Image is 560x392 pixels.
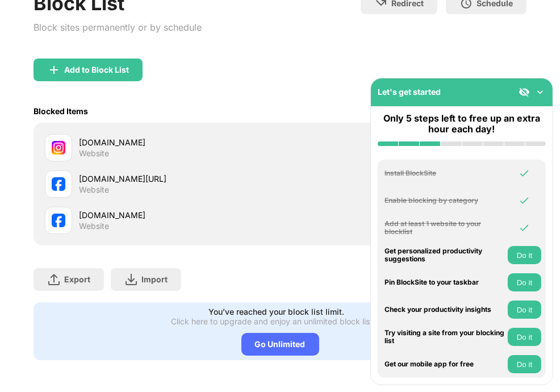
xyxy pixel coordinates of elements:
[508,301,541,319] button: Do it
[64,65,129,74] div: Add to Block List
[508,273,541,291] button: Do it
[52,177,65,191] img: favicons
[385,197,505,205] div: Enable blocking by category
[209,307,345,316] div: You’ve reached your block list limit.
[378,87,441,97] div: Let's get started
[79,185,109,195] div: Website
[64,274,90,284] div: Export
[519,222,530,233] img: omni-check.svg
[378,113,546,135] div: Only 5 steps left to free up an extra hour each day!
[385,360,505,368] div: Get our mobile app for free
[79,221,109,231] div: Website
[385,169,505,177] div: Install BlockSite
[34,19,202,36] div: Block sites permanently or by schedule
[79,148,109,159] div: Website
[79,136,280,148] div: [DOMAIN_NAME]
[385,247,505,264] div: Get personalized productivity suggestions
[172,316,375,326] div: Click here to upgrade and enjoy an unlimited block list.
[385,220,505,236] div: Add at least 1 website to your blocklist
[385,306,505,314] div: Check your productivity insights
[385,278,505,286] div: Pin BlockSite to your taskbar
[519,86,530,98] img: eye-not-visible.svg
[534,86,546,98] img: omni-setup-toggle.svg
[519,195,530,206] img: omni-check.svg
[141,274,168,284] div: Import
[52,214,65,227] img: favicons
[79,209,280,221] div: [DOMAIN_NAME]
[385,329,505,345] div: Try visiting a site from your blocking list
[508,246,541,264] button: Do it
[52,141,65,155] img: favicons
[79,173,280,185] div: [DOMAIN_NAME][URL]
[34,106,88,116] div: Blocked Items
[508,328,541,346] button: Do it
[241,333,319,356] div: Go Unlimited
[519,168,530,179] img: omni-check.svg
[508,355,541,373] button: Do it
